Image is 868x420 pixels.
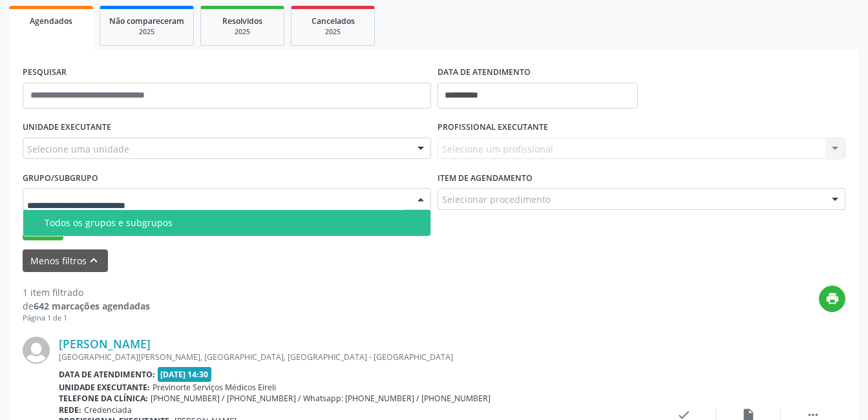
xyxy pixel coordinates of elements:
div: de [23,299,150,313]
div: 2025 [301,27,365,37]
label: PROFISSIONAL EXECUTANTE [438,118,548,138]
span: Cancelados [312,16,355,26]
img: img [23,337,50,364]
b: Data de atendimento: [59,369,155,380]
b: Rede: [59,404,81,415]
label: PESQUISAR [23,63,67,83]
span: Não compareceram [109,16,184,26]
div: Página 1 de 1 [23,313,150,324]
i: keyboard_arrow_up [87,253,101,268]
span: Selecione uma unidade [27,142,129,156]
span: Previnorte Serviços Médicos Eireli [153,382,276,393]
label: Grupo/Subgrupo [23,168,98,188]
div: 2025 [210,27,275,37]
label: Item de agendamento [438,168,533,188]
i: print [825,291,840,306]
span: [PHONE_NUMBER] / [PHONE_NUMBER] / Whatsapp: [PHONE_NUMBER] / [PHONE_NUMBER] [151,393,491,404]
button: Menos filtroskeyboard_arrow_up [23,249,108,272]
div: [GEOGRAPHIC_DATA][PERSON_NAME], [GEOGRAPHIC_DATA], [GEOGRAPHIC_DATA] - [GEOGRAPHIC_DATA] [59,352,651,362]
span: Agendados [30,16,72,26]
button: print [819,286,845,312]
label: UNIDADE EXECUTANTE [23,118,111,138]
span: [DATE] 14:30 [158,367,212,382]
div: Todos os grupos e subgrupos [45,218,423,228]
span: Resolvidos [222,16,262,26]
strong: 642 marcações agendadas [34,300,150,312]
div: 2025 [109,27,184,37]
span: Credenciada [84,404,132,415]
b: Telefone da clínica: [59,393,148,404]
label: DATA DE ATENDIMENTO [438,63,531,83]
span: Selecionar procedimento [442,193,551,206]
b: Unidade executante: [59,382,150,393]
a: [PERSON_NAME] [59,337,151,351]
div: 1 item filtrado [23,286,150,299]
